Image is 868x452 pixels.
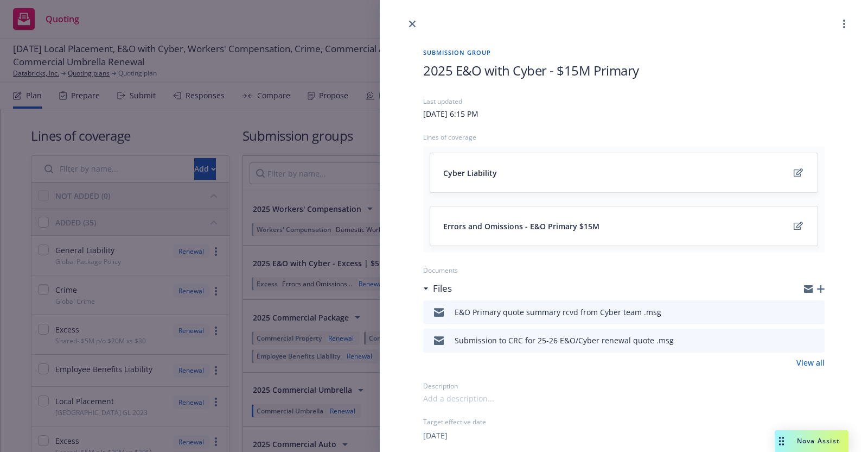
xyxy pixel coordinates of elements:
div: Target effective date [423,417,825,426]
div: Files [423,281,452,296]
h3: Files [433,281,452,296]
div: Description [423,381,825,391]
div: Last updated [423,97,825,106]
button: download file [793,306,802,319]
span: Nova Assist [797,436,840,445]
a: close [406,17,419,30]
div: E&O Primary quote summary rcvd from Cyber team .msg [455,306,661,318]
span: Cyber Liability [443,167,497,179]
button: preview file [810,306,820,319]
span: Submission group [423,48,825,57]
a: more [838,17,851,30]
span: Errors and Omissions - E&O Primary $15M [443,221,599,232]
div: [DATE] 6:15 PM [423,108,478,120]
span: 2025 E&O with Cyber - $15M Primary [423,61,639,79]
div: Lines of coverage [423,133,825,142]
a: View all [796,357,825,368]
button: download file [793,334,802,347]
button: Nova Assist [775,430,848,452]
div: Submission to CRC for 25-26 E&O/Cyber renewal quote .msg [455,335,674,346]
button: preview file [810,334,820,347]
div: Drag to move [775,430,788,452]
a: edit [792,219,805,233]
div: Documents [423,266,825,275]
a: edit [792,166,805,179]
button: [DATE] [423,430,448,441]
